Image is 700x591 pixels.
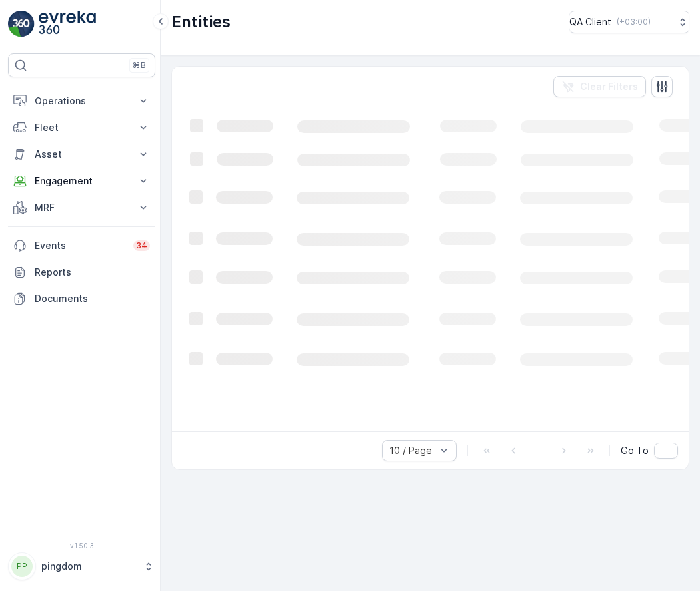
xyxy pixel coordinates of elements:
[8,11,35,37] img: logo
[8,259,155,286] a: Reports
[8,194,155,221] button: MRF
[617,17,651,27] p: ( +03:00 )
[35,239,125,252] p: Events
[8,114,155,141] button: Fleet
[133,60,146,71] p: ⌘B
[41,560,137,573] p: pingdom
[553,76,646,97] button: Clear Filters
[8,542,155,550] span: v 1.50.3
[621,444,649,457] span: Go To
[35,174,129,188] p: Engagement
[8,168,155,194] button: Engagement
[569,11,689,33] button: QA Client(+03:00)
[35,266,150,279] p: Reports
[171,11,231,33] p: Entities
[35,292,150,305] p: Documents
[580,80,638,93] p: Clear Filters
[35,201,129,214] p: MRF
[8,141,155,168] button: Asset
[136,240,147,251] p: 34
[8,232,155,259] a: Events34
[8,286,155,312] a: Documents
[8,88,155,114] button: Operations
[8,552,155,580] button: PPpingdom
[35,95,129,108] p: Operations
[11,556,33,577] div: PP
[39,11,96,37] img: logo_light-DOdMpM7g.png
[35,121,129,134] p: Fleet
[35,148,129,161] p: Asset
[569,15,611,29] p: QA Client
